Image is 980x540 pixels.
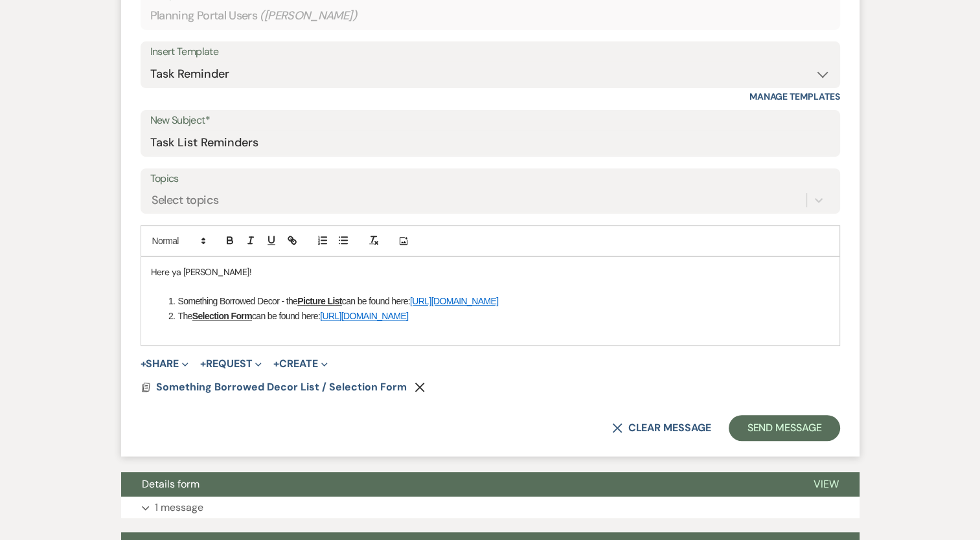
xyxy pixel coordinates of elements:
[612,423,711,433] button: Clear message
[749,91,840,102] a: Manage Templates
[151,265,830,279] p: Here ya [PERSON_NAME]!
[155,499,203,516] p: 1 message
[150,3,830,28] div: Planning Portal Users
[150,170,830,188] label: Topics
[410,296,498,306] a: [URL][DOMAIN_NAME]
[150,43,830,62] div: Insert Template
[192,311,252,321] u: Selection Form
[260,7,357,25] span: ( [PERSON_NAME] )
[814,477,839,491] span: View
[273,359,279,369] span: +
[152,192,219,209] div: Select topics
[297,296,342,306] u: Picture List
[141,359,189,369] button: Share
[150,111,830,130] label: New Subject*
[200,359,206,369] span: +
[156,379,410,395] button: Something Borrowed Decor List / Selection Form
[165,309,830,323] li: The can be found here:
[793,472,860,497] button: View
[200,359,262,369] button: Request
[273,359,327,369] button: Create
[142,477,199,491] span: Details form
[121,497,860,519] button: 1 message
[156,380,407,394] span: Something Borrowed Decor List / Selection Form
[320,311,408,321] a: [URL][DOMAIN_NAME]
[729,415,839,441] button: Send Message
[121,472,793,497] button: Details form
[165,294,830,308] li: Something Borrowed Decor - the can be found here:
[141,359,146,369] span: +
